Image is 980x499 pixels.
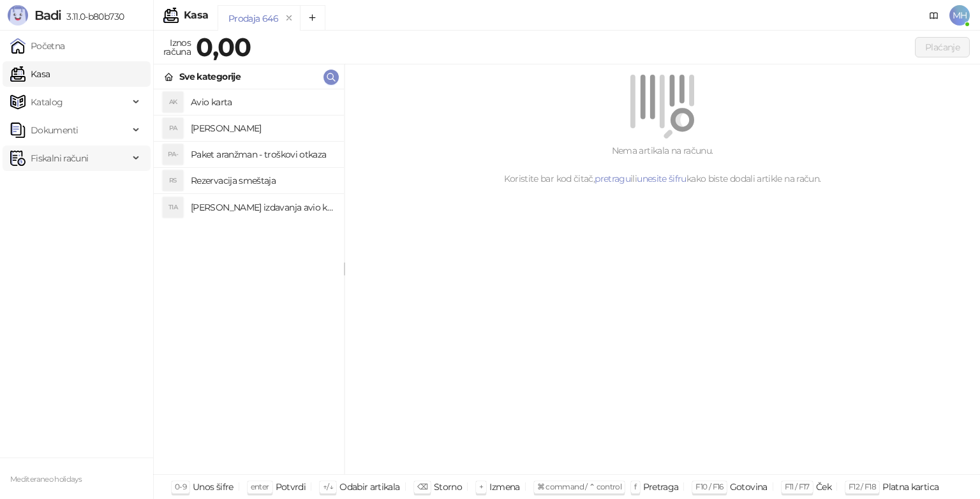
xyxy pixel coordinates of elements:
div: Ček [816,479,831,495]
div: RS [163,170,183,191]
h4: Avio karta [191,92,334,112]
div: TIA [163,197,183,218]
span: Fiskalni računi [31,145,88,171]
button: Add tab [300,5,325,31]
div: Nema artikala na računu. Koristite bar kod čitač, ili kako biste dodali artikle na račun. [360,144,965,186]
div: AK [163,92,183,112]
div: Izmena [489,479,519,495]
div: PA- [163,144,183,165]
div: Kasa [184,10,208,20]
span: 3.11.0-b80b730 [61,11,124,22]
div: Unos šifre [193,479,234,495]
span: Badi [34,8,61,23]
h4: Paket aranžman - troškovi otkaza [191,144,334,165]
span: MH [949,5,970,26]
span: ⌘ command / ⌃ control [537,482,622,491]
div: Prodaja 646 [228,11,278,26]
div: Iznos računa [161,34,193,60]
div: grid [154,89,344,474]
button: Plaćanje [915,37,970,57]
div: Sve kategorije [179,70,241,84]
a: unesite šifru [637,173,687,184]
span: F10 / F16 [695,482,723,491]
span: F12 / F18 [849,482,876,491]
a: Kasa [10,61,50,87]
span: Dokumenti [31,117,78,143]
span: ↑/↓ [323,482,333,491]
div: Potvrdi [276,479,306,495]
h4: [PERSON_NAME] [191,118,334,138]
span: + [479,482,483,491]
div: Storno [434,479,462,495]
h4: Rezervacija smeštaja [191,170,334,191]
a: Dokumentacija [924,5,944,26]
small: Mediteraneo holidays [10,475,82,484]
span: 0-9 [175,482,186,491]
span: Katalog [31,89,63,115]
div: Odabir artikala [339,479,399,495]
div: Pretraga [643,479,679,495]
div: PA [163,118,183,138]
div: Platna kartica [882,479,939,495]
strong: 0,00 [196,31,251,63]
span: f [634,482,636,491]
img: Logo [8,5,28,26]
span: enter [251,482,269,491]
span: ⌫ [417,482,427,491]
h4: [PERSON_NAME] izdavanja avio karta [191,197,334,218]
span: F11 / F17 [785,482,810,491]
a: pretragu [595,173,630,184]
button: remove [281,13,297,24]
div: Gotovina [730,479,768,495]
a: Početna [10,33,65,59]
